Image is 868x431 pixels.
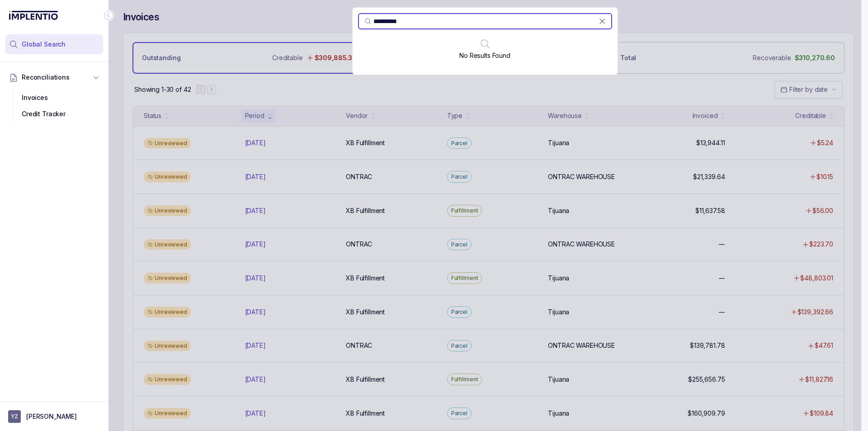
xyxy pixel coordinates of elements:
p: No Results Found [459,51,510,60]
span: User initials [8,410,21,423]
div: Reconciliations [5,88,103,124]
div: Credit Tracker [13,106,96,122]
button: User initials[PERSON_NAME] [8,410,100,423]
span: Reconciliations [22,73,70,82]
span: Global Search [22,40,66,49]
button: Reconciliations [5,67,103,87]
div: Collapse Icon [103,10,114,21]
div: Invoices [13,90,96,106]
p: [PERSON_NAME] [26,412,77,421]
